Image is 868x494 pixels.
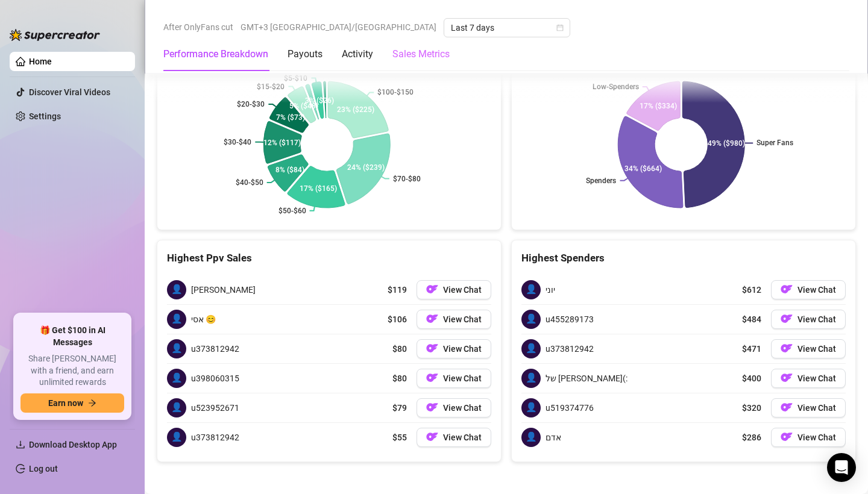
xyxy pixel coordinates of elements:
[771,369,846,388] button: OFView Chat
[88,399,96,407] span: arrow-right
[48,398,83,408] span: Earn now
[20,353,124,389] span: Share [PERSON_NAME] with a friend, and earn unlimited rewards
[236,178,263,187] text: $40-$50
[167,398,186,417] span: 👤
[20,325,124,348] span: 🎁 Get $100 in AI Messages
[417,369,491,388] button: OFView Chat
[237,100,265,108] text: $20-$30
[556,24,564,31] span: calendar
[521,369,541,388] span: 👤
[827,453,856,482] div: Open Intercom Messenger
[167,280,186,299] span: 👤
[278,207,306,215] text: $50-$60
[284,73,307,82] text: $5-$10
[521,250,846,266] div: Highest Spenders
[797,403,836,413] span: View Chat
[392,401,407,414] span: $79
[167,369,186,388] span: 👤
[388,313,407,326] span: $106
[163,18,233,36] span: After OnlyFans cut
[546,342,594,355] span: u373812942
[771,428,846,447] button: OFView Chat
[742,431,761,444] span: $286
[546,401,594,414] span: u519374776
[451,19,563,37] span: Last 7 days
[29,87,110,97] a: Discover Viral Videos
[521,428,541,447] span: 👤
[443,314,482,324] span: View Chat
[797,314,836,324] span: View Chat
[797,374,836,383] span: View Chat
[426,401,438,413] img: OF
[797,285,836,295] span: View Chat
[756,139,793,147] text: Super Fans
[167,428,186,447] span: 👤
[781,372,793,384] img: OF
[241,18,436,36] span: GMT+3 [GEOGRAPHIC_DATA]/[GEOGRAPHIC_DATA]
[771,310,846,329] button: OFView Chat
[29,464,58,474] a: Log out
[742,283,761,296] span: $612
[224,138,251,146] text: $30-$40
[10,29,100,41] img: logo-BBDzfeDw.svg
[191,283,256,296] span: [PERSON_NAME]
[191,342,239,355] span: u373812942
[742,372,761,385] span: $400
[392,47,450,61] div: Sales Metrics
[417,339,491,358] button: OFView Chat
[443,285,482,295] span: View Chat
[426,342,438,354] img: OF
[191,401,239,414] span: u523952671
[797,344,836,354] span: View Chat
[781,431,793,443] img: OF
[417,280,491,299] button: OFView Chat
[191,313,216,326] span: אסי 😊
[29,57,52,66] a: Home
[342,47,373,61] div: Activity
[392,342,407,355] span: $80
[392,431,407,444] span: $55
[426,431,438,443] img: OF
[586,177,616,185] text: Spenders
[771,398,846,417] button: OFView Chat
[771,339,846,358] button: OFView Chat
[191,372,239,385] span: u398060315
[417,310,491,329] a: OFView Chat
[593,83,639,91] text: Low-Spenders
[167,339,186,358] span: 👤
[771,280,846,299] button: OFView Chat
[443,344,482,354] span: View Chat
[797,433,836,442] span: View Chat
[426,283,438,295] img: OF
[443,433,482,442] span: View Chat
[288,47,322,61] div: Payouts
[546,313,594,326] span: u455289173
[167,310,186,329] span: 👤
[392,372,407,385] span: $80
[417,398,491,417] button: OFView Chat
[29,111,61,121] a: Settings
[781,342,793,354] img: OF
[443,374,482,383] span: View Chat
[521,280,541,299] span: 👤
[377,88,414,96] text: $100-$150
[742,401,761,414] span: $320
[521,398,541,417] span: 👤
[417,428,491,447] a: OFView Chat
[546,283,555,296] span: יוני
[167,250,491,266] div: Highest Ppv Sales
[426,313,438,325] img: OF
[29,440,117,449] span: Download Desktop App
[426,372,438,384] img: OF
[393,175,421,183] text: $70-$80
[388,283,407,296] span: $119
